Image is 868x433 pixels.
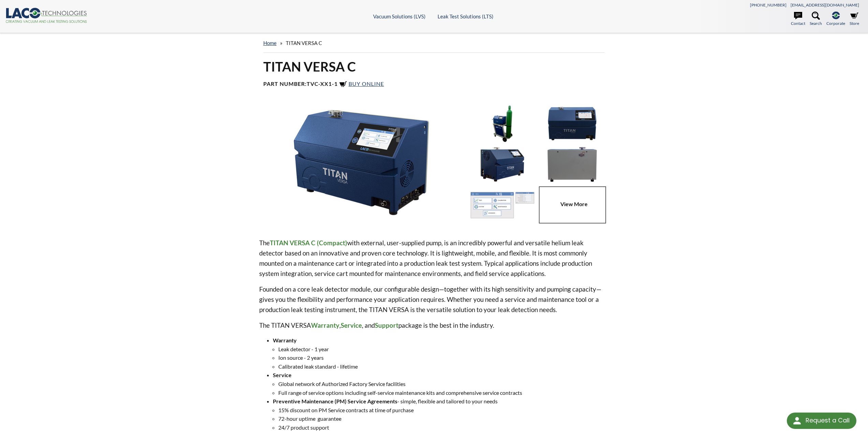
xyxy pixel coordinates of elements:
[278,362,609,371] li: Calibrated leak standard - lifetime
[263,58,605,75] h1: TITAN VERSA C
[278,423,609,432] li: 24/7 product support
[806,413,850,428] div: Request a Call
[278,345,609,354] li: Leak detector - 1 year
[791,2,859,7] a: [EMAIL_ADDRESS][DOMAIN_NAME]
[278,353,609,362] li: Ion source - 2 years
[469,186,535,223] img: TITAN VERSA C Menus image
[750,2,786,7] a: [PHONE_NUMBER]
[307,80,338,87] b: TVC-XX1-1
[286,40,322,46] span: TITAN VERSA C
[792,415,803,426] img: round button
[339,80,384,87] a: Buy Online
[469,145,535,183] img: TITAN VERSA C, angled view
[341,321,362,329] strong: Service
[263,33,605,53] div: »
[349,80,384,87] span: Buy Online
[259,284,609,315] p: Founded on a core leak detector module, our configurable design—together with its high sensitivit...
[263,80,605,89] h4: Part Number:
[259,238,609,279] p: The with external, user-supplied pump, is an incredibly powerful and versatile helium leak detect...
[375,321,398,329] strong: Support
[438,13,494,19] a: Leak Test Solutions (LTS)
[273,398,397,404] strong: Preventive Maintenance (PM) Service Agreements
[278,406,609,415] li: 15% discount on PM Service contracts at time of purchase
[373,13,426,19] a: Vacuum Solutions (LVS)
[270,239,347,247] strong: TITAN VERSA C (Compact)
[259,320,609,330] p: The TITAN VERSA , , and package is the best in the industry.
[539,105,605,142] img: TITAN VERSA C, front view
[469,105,535,142] img: TITAN VERSA C on Service Cart with Gas Cylinder image
[787,413,856,429] div: Request a Call
[791,12,805,27] a: Contact
[259,105,464,219] img: TITAN VERSA C, right side angled view
[539,145,605,183] img: TITAN VERSA C, rear view
[850,12,859,27] a: Store
[278,414,609,423] li: 72-hour uptime guarantee
[826,20,845,27] span: Corporate
[263,40,277,46] a: home
[810,12,822,27] a: Search
[278,388,609,397] li: Full range of service options including self-service maintenance kits and comprehensive service c...
[311,321,339,329] strong: Warranty
[278,380,609,388] li: Global network of Authorized Factory Service facilities
[273,372,292,378] strong: Service
[273,337,297,343] strong: Warranty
